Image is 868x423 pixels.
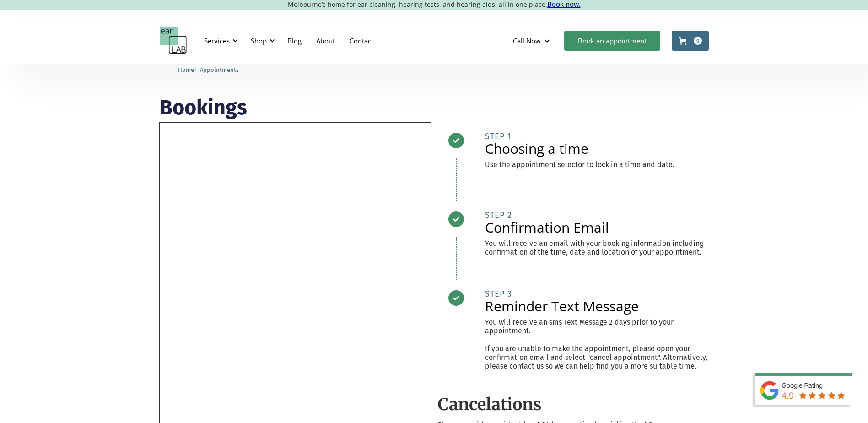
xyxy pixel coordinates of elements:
div: STEP 2 [485,211,709,220]
div: Services [204,36,230,45]
p: You will receive an sms Text Message 2 days prior to your appointment. If you are unable to make ... [485,318,709,370]
div: Call Now [506,27,560,54]
p: You will receive an email with your booking information including confirmation of the time, date ... [485,239,709,256]
div: 0 [694,37,702,45]
h2: Confirmation Email [485,221,709,234]
div: Call Now [513,36,541,45]
a: Contact [342,27,381,54]
div: STEP 1 [485,132,709,141]
a: Home [178,65,194,74]
div: STEP 3 [485,289,709,298]
a: Open cart [672,31,709,51]
span: Home [178,66,194,73]
h2: Cancelations [438,394,709,416]
a: Book an appointment [564,31,660,51]
h1: Bookings [160,98,709,118]
h2: Choosing a time [485,142,709,156]
p: Use the appointment selector to lock in a time and date. [485,160,709,169]
li: 〉 [178,65,200,75]
span: Appointments [200,66,239,73]
a: home [160,27,187,54]
div: Shop [251,36,267,45]
a: Appointments [200,65,239,74]
a: About [309,27,342,54]
div: Shop [245,27,278,54]
div: Services [199,27,241,54]
h2: Reminder Text Message [485,299,709,313]
a: Blog [280,27,309,54]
